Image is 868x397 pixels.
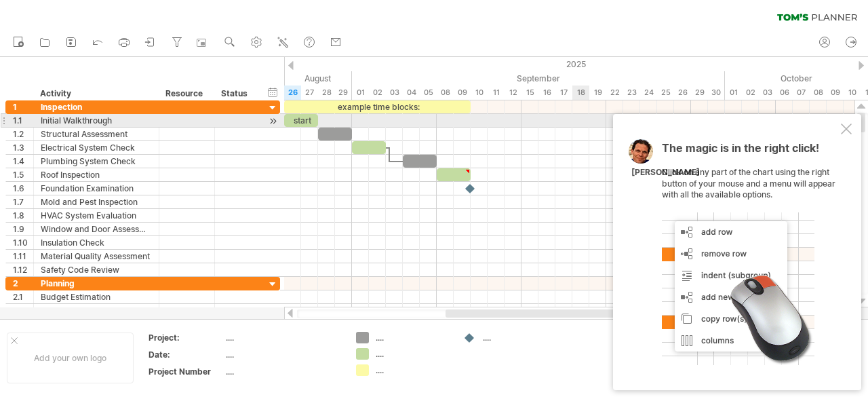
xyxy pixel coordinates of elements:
[376,364,450,376] div: ....
[284,86,301,100] div: Tuesday, 26 August 2025
[13,114,33,127] div: 1.1
[41,114,152,127] div: Initial Walkthrough
[691,86,708,100] div: Monday, 29 September 2025
[41,141,152,154] div: Electrical System Check
[149,332,223,343] div: Project:
[352,71,725,86] div: September 2025
[41,250,152,263] div: Material Quality Assessment
[13,263,33,276] div: 1.12
[149,366,223,377] div: Project Number
[149,349,223,360] div: Date:
[13,209,33,222] div: 1.8
[759,86,776,100] div: Friday, 3 October 2025
[827,86,844,100] div: Thursday, 9 October 2025
[538,86,555,100] div: Tuesday, 16 September 2025
[708,86,725,100] div: Tuesday, 30 September 2025
[555,86,572,100] div: Wednesday, 17 September 2025
[41,182,152,195] div: Foundation Examination
[793,86,810,100] div: Tuesday, 7 October 2025
[40,87,151,100] div: Activity
[437,86,454,100] div: Monday, 8 September 2025
[376,348,450,360] div: ....
[7,333,134,383] div: Add your own logo
[41,128,152,140] div: Structural Assessment
[471,86,488,100] div: Wednesday, 10 September 2025
[369,86,386,100] div: Tuesday, 2 September 2025
[41,168,152,181] div: Roof Inspection
[41,290,152,303] div: Budget Estimation
[488,86,505,100] div: Thursday, 11 September 2025
[13,100,33,113] div: 1
[221,87,251,100] div: Status
[284,100,471,113] div: example time blocks:
[657,86,674,100] div: Thursday, 25 September 2025
[483,332,557,343] div: ....
[41,100,152,113] div: Inspection
[454,86,471,100] div: Tuesday, 9 September 2025
[505,86,521,100] div: Friday, 12 September 2025
[13,223,33,235] div: 1.9
[589,86,606,100] div: Friday, 19 September 2025
[572,86,589,100] div: Thursday, 18 September 2025
[13,155,33,168] div: 1.4
[318,86,335,100] div: Thursday, 28 August 2025
[386,86,403,100] div: Wednesday, 3 September 2025
[606,86,623,100] div: Monday, 22 September 2025
[631,167,700,178] div: [PERSON_NAME]
[41,209,152,222] div: HVAC System Evaluation
[662,143,838,365] div: Click on any part of the chart using the right button of your mouse and a menu will appear with a...
[41,223,152,235] div: Window and Door Assessment
[165,87,207,100] div: Resource
[13,290,33,303] div: 2.1
[267,114,279,128] div: scroll to activity
[335,86,352,100] div: Friday, 29 August 2025
[352,86,369,100] div: Monday, 1 September 2025
[844,86,861,100] div: Friday, 10 October 2025
[13,250,33,263] div: 1.11
[13,236,33,249] div: 1.10
[301,86,318,100] div: Wednesday, 27 August 2025
[226,366,340,377] div: ....
[674,86,691,100] div: Friday, 26 September 2025
[403,86,420,100] div: Thursday, 4 September 2025
[13,304,33,317] div: 2.2
[13,168,33,181] div: 1.5
[725,86,742,100] div: Wednesday, 1 October 2025
[376,332,450,343] div: ....
[13,182,33,195] div: 1.6
[13,195,33,208] div: 1.7
[776,86,793,100] div: Monday, 6 October 2025
[640,86,657,100] div: Wednesday, 24 September 2025
[41,155,152,168] div: Plumbing System Check
[41,195,152,208] div: Mold and Pest Inspection
[13,141,33,154] div: 1.3
[742,86,759,100] div: Thursday, 2 October 2025
[284,114,318,127] div: start
[41,304,152,317] div: Timeline Creation
[226,349,340,360] div: ....
[13,277,33,290] div: 2
[420,86,437,100] div: Friday, 5 September 2025
[521,86,538,100] div: Monday, 15 September 2025
[41,263,152,276] div: Safety Code Review
[13,128,33,140] div: 1.2
[41,277,152,290] div: Planning
[810,86,827,100] div: Wednesday, 8 October 2025
[662,141,819,162] span: The magic is in the right click!
[41,236,152,249] div: Insulation Check
[623,86,640,100] div: Tuesday, 23 September 2025
[226,332,340,343] div: ....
